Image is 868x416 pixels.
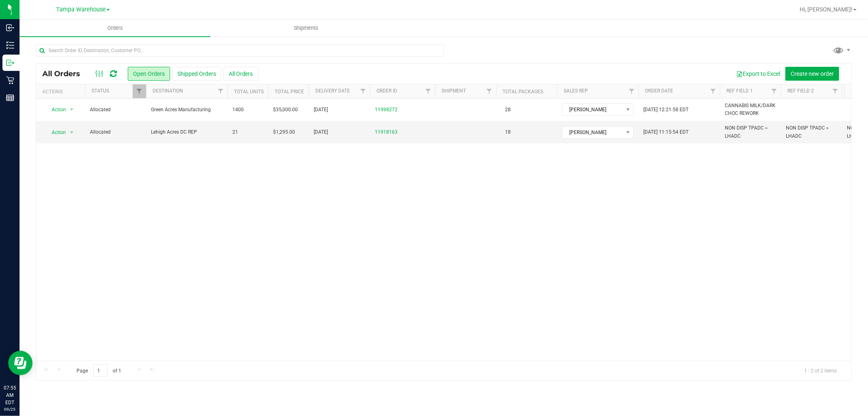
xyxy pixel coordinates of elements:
span: [DATE] 12:21:58 EDT [643,106,689,114]
a: Filter [829,84,842,98]
input: 1 [93,364,108,377]
div: Actions [42,89,82,95]
a: Total Price [275,89,304,95]
a: Filter [706,84,720,98]
span: [DATE] [314,128,328,136]
a: 11918163 [375,128,398,136]
span: $35,000.00 [273,106,298,114]
a: Delivery Date [315,88,350,94]
button: Open Orders [128,67,170,81]
a: Shipment [442,88,466,94]
inline-svg: Reports [6,94,14,102]
span: Create new order [791,70,834,77]
span: 1400 [232,106,244,114]
button: All Orders [223,67,258,81]
a: Order Date [645,88,673,94]
a: Sales Rep [564,88,588,94]
span: CANNABIS MILK/DARK CHOC REWORK [725,102,776,117]
span: [PERSON_NAME] [562,127,623,138]
a: Status [92,88,109,94]
a: Filter [625,84,638,98]
a: Shipments [210,20,401,37]
input: Search Order ID, Destination, Customer PO... [36,44,444,57]
a: Filter [767,84,781,98]
a: Destination [153,88,183,94]
span: Action [44,104,66,115]
span: NON DISP TPADC > LHADC [725,124,776,140]
span: NON DISP TPADC > LHADC [786,124,837,140]
button: Export to Excel [731,67,785,81]
a: Total Packages [503,89,543,95]
inline-svg: Inbound [6,24,14,32]
inline-svg: Retail [6,76,14,84]
span: Page of 1 [70,364,128,377]
a: Ref Field 1 [726,88,753,94]
span: Action [44,127,66,138]
span: 18 [501,126,515,138]
p: 07:55 AM EDT [4,384,16,406]
span: Tampa Warehouse [56,6,106,13]
span: Lehigh Acres DC REP [151,128,223,136]
span: Shipments [283,24,329,32]
a: 11998272 [375,106,398,114]
span: [DATE] [314,106,328,114]
span: Allocated [90,106,141,114]
a: Filter [483,84,496,98]
a: Filter [356,84,370,98]
p: 09/25 [4,406,16,412]
span: All Orders [42,69,88,78]
span: [PERSON_NAME] [562,104,623,115]
a: Ref Field 2 [787,88,814,94]
a: Filter [422,84,435,98]
button: Create new order [785,67,839,81]
span: Hi, [PERSON_NAME]! [800,6,853,13]
a: Order ID [376,88,397,94]
span: 28 [501,104,515,116]
span: Allocated [90,128,141,136]
inline-svg: Inventory [6,41,14,49]
a: Orders [20,20,210,37]
a: Filter [214,84,227,98]
span: [DATE] 11:15:54 EDT [643,128,689,136]
button: Shipped Orders [172,67,221,81]
inline-svg: Outbound [6,59,14,67]
a: Total Units [234,89,264,95]
span: 1 - 2 of 2 items [798,364,843,376]
iframe: Resource center [8,351,33,375]
span: select [67,127,77,138]
span: Orders [96,24,134,32]
span: Green Acres Manufacturing [151,106,223,114]
span: select [67,104,77,115]
a: Filter [133,84,146,98]
span: $1,295.00 [273,128,295,136]
span: 21 [232,128,238,136]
